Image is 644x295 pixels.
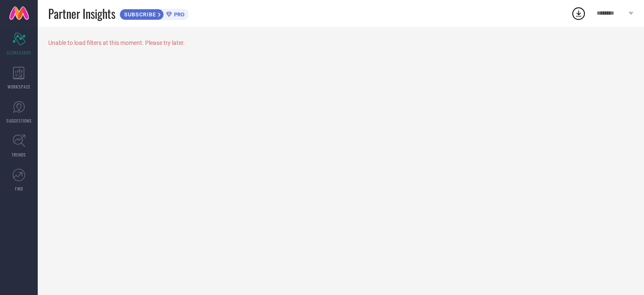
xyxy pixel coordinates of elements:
[6,117,32,124] span: SUGGESTIONS
[571,6,586,21] div: Open download list
[8,84,31,90] span: WORKSPACE
[48,39,634,46] div: Unable to load filters at this moment. Please try later.
[12,151,26,158] span: TRENDS
[15,185,23,192] span: FWD
[120,11,158,18] span: SUBSCRIBE
[172,11,184,18] span: PRO
[48,5,115,22] span: Partner Insights
[119,7,189,20] a: SUBSCRIBEPRO
[7,50,31,56] span: SCORECARDS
